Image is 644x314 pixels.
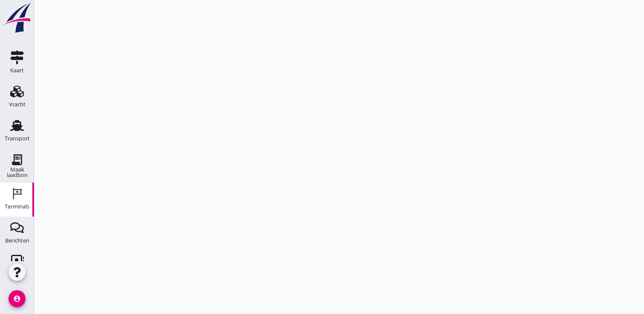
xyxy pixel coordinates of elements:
[9,102,26,107] div: Vracht
[5,238,29,243] div: Berichten
[2,2,32,34] img: logo-small.a267ee39.svg
[5,136,30,141] div: Transport
[9,290,26,307] i: account_circle
[5,204,29,209] div: Terminals
[10,68,24,73] div: Kaart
